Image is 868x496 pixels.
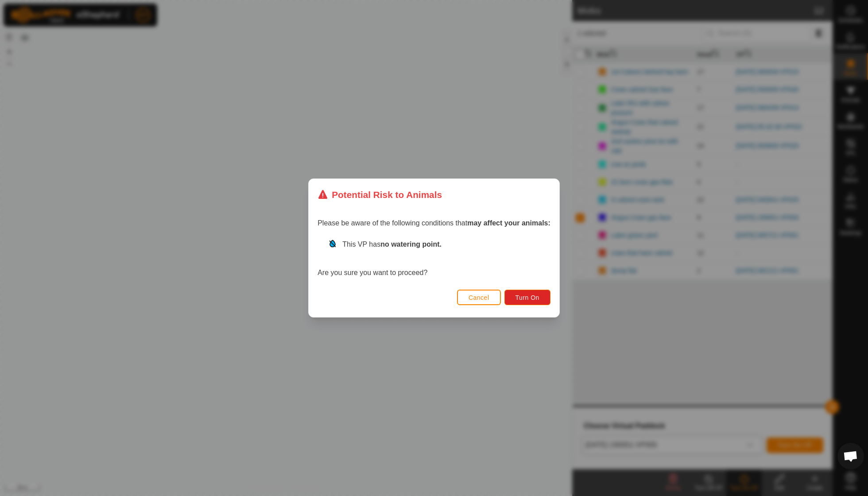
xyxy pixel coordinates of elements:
[318,219,550,227] span: Please be aware of the following conditions that
[467,219,550,227] strong: may affect your animals:
[318,188,442,201] div: Potential Risk to Animals
[515,294,539,301] span: Turn On
[318,239,550,278] div: Are you sure you want to proceed?
[457,290,501,305] button: Cancel
[342,240,442,248] span: This VP has
[504,290,550,305] button: Turn On
[837,443,864,469] div: Open chat
[469,294,489,301] span: Cancel
[380,240,442,248] strong: no watering point.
